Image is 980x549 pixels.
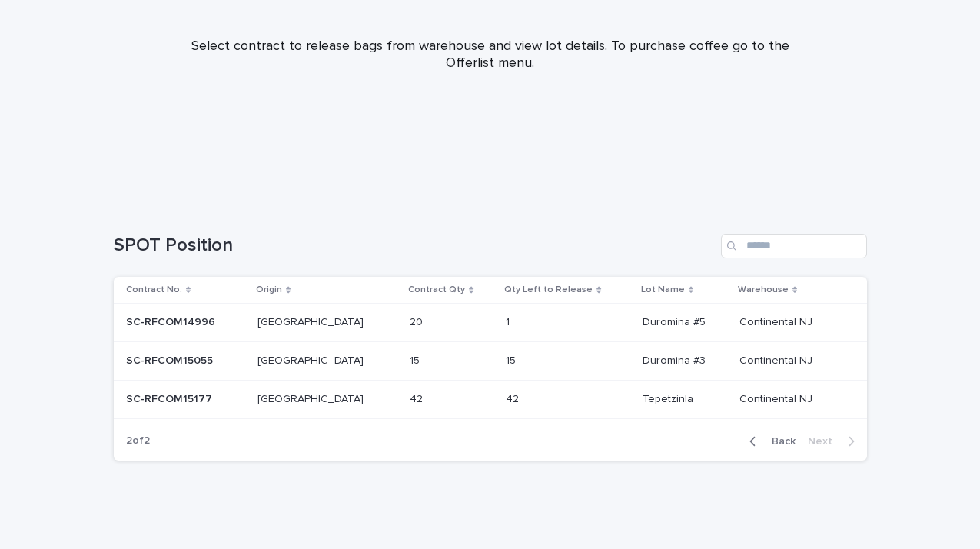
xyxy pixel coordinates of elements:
span: Next [808,436,842,447]
p: 15 [410,351,423,368]
button: Next [802,434,867,448]
input: Search [721,234,867,258]
p: 1 [506,313,513,329]
p: Qty Left to Release [504,281,593,298]
p: Duromina #5 [643,313,709,329]
p: [GEOGRAPHIC_DATA] [257,351,367,368]
p: Tepetzinla [643,390,696,406]
p: 2 of 2 [114,422,162,460]
p: SC-RFCOM15177 [126,390,215,406]
tr: SC-RFCOM15055SC-RFCOM15055 [GEOGRAPHIC_DATA][GEOGRAPHIC_DATA] 1515 1515 Duromina #3Duromina #3 Co... [114,341,867,380]
p: Lot Name [641,281,685,298]
button: Back [737,434,802,448]
p: 20 [410,313,426,329]
p: Contract No. [126,281,182,298]
tr: SC-RFCOM14996SC-RFCOM14996 [GEOGRAPHIC_DATA][GEOGRAPHIC_DATA] 2020 11 Duromina #5Duromina #5 Cont... [114,304,867,342]
p: 42 [506,390,522,406]
tr: SC-RFCOM15177SC-RFCOM15177 [GEOGRAPHIC_DATA][GEOGRAPHIC_DATA] 4242 4242 TepetzinlaTepetzinla Cont... [114,380,867,418]
p: Continental NJ [739,390,816,406]
p: Continental NJ [739,351,816,368]
p: Duromina #3 [643,351,709,368]
p: Origin [256,281,282,298]
p: Warehouse [738,281,789,298]
p: Contract Qty [408,281,465,298]
h1: SPOT Position [114,235,715,257]
span: Back [762,436,796,447]
p: [GEOGRAPHIC_DATA] [257,313,367,329]
p: SC-RFCOM14996 [126,313,218,329]
p: [GEOGRAPHIC_DATA] [257,390,367,406]
p: 15 [506,351,519,368]
p: Continental NJ [739,313,816,329]
p: SC-RFCOM15055 [126,351,216,368]
p: Select contract to release bags from warehouse and view lot details. To purchase coffee go to the... [183,38,798,72]
p: 42 [410,390,426,406]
